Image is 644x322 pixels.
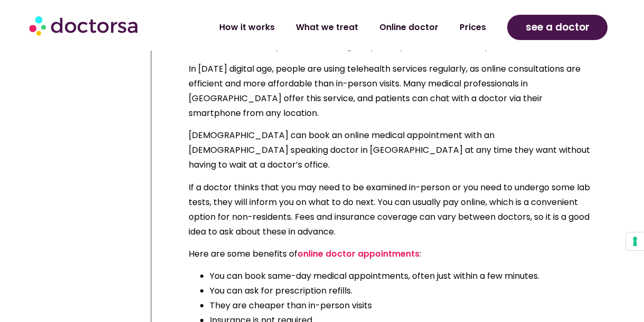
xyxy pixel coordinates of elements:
[189,248,421,260] span: Here are some benefits of :
[626,232,644,250] button: Your consent preferences for tracking technologies
[189,180,595,239] p: If a doctor thinks that you may need to be examined in-person or you need to undergo some lab tes...
[369,15,449,40] a: Online doctor
[526,19,590,36] span: see a doctor
[210,299,372,311] span: They are cheaper than in-person visits
[285,15,369,40] a: What we treat
[507,15,608,40] a: see a doctor
[189,62,595,121] p: In [DATE] digital age, people are using telehealth services regularly, as online consultations ar...
[297,248,419,260] a: online doctor appointments
[174,15,497,40] nav: Menu
[210,285,352,297] span: You can ask for prescription refills.
[189,128,595,172] p: [DEMOGRAPHIC_DATA] can book an online medical appointment with an [DEMOGRAPHIC_DATA] speaking doc...
[210,270,539,282] span: You can book same-day medical appointments, often just within a few minutes.
[449,15,497,40] a: Prices
[209,15,285,40] a: How it works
